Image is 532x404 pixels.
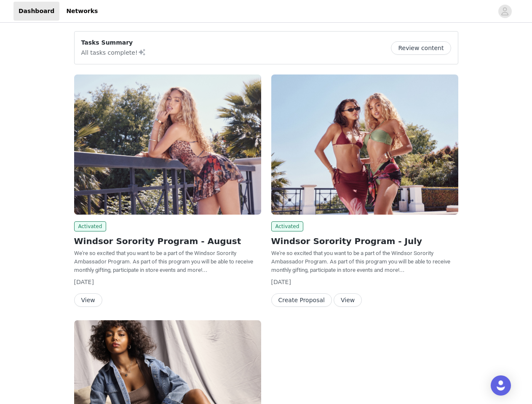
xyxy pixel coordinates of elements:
span: [DATE] [271,279,291,285]
span: We're so excited that you want to be a part of the Windsor Sorority Ambassador Program. As part o... [271,250,450,273]
button: Review content [391,41,451,55]
span: [DATE] [74,279,94,285]
button: View [74,293,102,307]
a: Networks [61,2,103,21]
span: Activated [74,221,107,231]
h2: Windsor Sorority Program - August [74,235,261,247]
h2: Windsor Sorority Program - July [271,235,458,247]
span: We're so excited that you want to be a part of the Windsor Sorority Ambassador Program. As part o... [74,250,253,273]
button: Create Proposal [271,293,332,307]
a: View [74,297,102,303]
img: Windsor [271,74,458,215]
div: Open Intercom Messenger [491,375,511,396]
button: View [334,293,362,307]
p: Tasks Summary [81,38,146,47]
a: Dashboard [13,2,59,21]
div: avatar [501,5,509,18]
a: View [334,297,362,303]
span: Activated [271,221,304,231]
img: Windsor [74,74,261,215]
p: All tasks complete! [81,47,146,57]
